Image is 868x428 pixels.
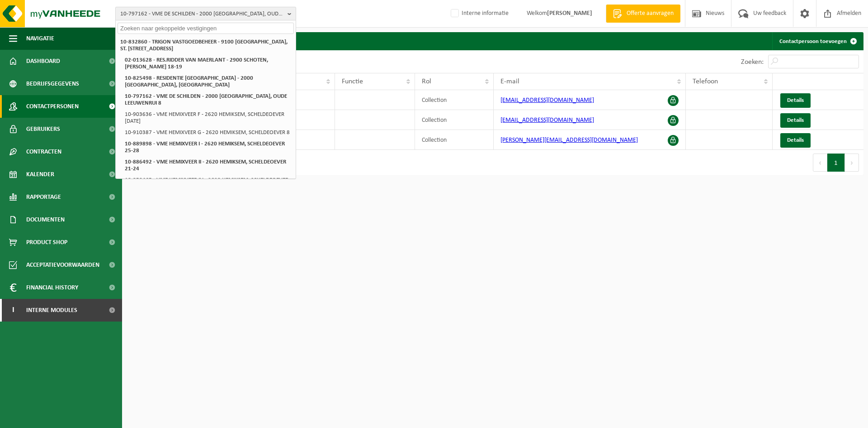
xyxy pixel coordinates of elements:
a: [EMAIL_ADDRESS][DOMAIN_NAME] [500,97,594,104]
a: [PERSON_NAME][EMAIL_ADDRESS][DOMAIN_NAME] [500,137,638,144]
strong: 10-850465 - VME HEMIXVEER IV - 2620 HEMIKSEM, SCHELDEOEVER 14-17 [125,177,288,190]
span: Contactpersonen [26,95,79,118]
span: Functie [342,78,363,85]
span: Financial History [26,276,78,299]
span: Interne modules [26,299,77,322]
span: Rol [422,78,431,85]
span: I [9,299,17,322]
span: Contracten [26,140,61,163]
span: Product Shop [26,231,67,254]
a: Details [780,93,811,108]
strong: 10-832860 - TRIGON VASTGOEDBEHEER - 9100 [GEOGRAPHIC_DATA], ST. [STREET_ADDRESS] [120,39,288,52]
li: 10-910387 - VME HEMIXVEER G - 2620 HEMIKSEM, SCHELDEOEVER 8 [122,127,294,138]
button: 10-797162 - VME DE SCHILDEN - 2000 [GEOGRAPHIC_DATA], OUDE LEEUWENRUI 8 [115,7,296,20]
span: Kalender [26,163,54,186]
span: Navigatie [26,27,54,50]
li: 10-903636 - VME HEMIXVEER F - 2620 HEMIKSEM, SCHELDEOEVER [DATE] [122,109,294,127]
button: 1 [827,154,845,172]
a: Offerte aanvragen [606,5,680,23]
span: Documenten [26,208,65,231]
span: Details [787,117,804,123]
input: Zoeken naar gekoppelde vestigingen [118,23,294,34]
span: E-mail [500,78,519,85]
span: Telefoon [693,78,718,85]
button: Next [845,154,859,172]
button: Previous [813,154,827,172]
span: Acceptatievoorwaarden [26,254,99,276]
strong: 10-797162 - VME DE SCHILDEN - 2000 [GEOGRAPHIC_DATA], OUDE LEEUWENRUI 8 [125,93,287,106]
span: Details [787,97,804,103]
a: [EMAIL_ADDRESS][DOMAIN_NAME] [500,117,594,124]
a: Contactpersoon toevoegen [772,32,863,50]
label: Interne informatie [449,7,509,20]
span: Bedrijfsgegevens [26,72,79,95]
label: Zoeken: [741,58,764,66]
span: Offerte aanvragen [624,9,676,18]
td: Collection [415,130,494,150]
span: Dashboard [26,50,60,72]
strong: 10-825498 - RESIDENTIE [GEOGRAPHIC_DATA] - 2000 [GEOGRAPHIC_DATA], [GEOGRAPHIC_DATA] [125,75,253,88]
span: Details [787,137,804,143]
td: Collection [415,90,494,110]
strong: 02-013628 - RES.RIDDER VAN MAERLANT - 2900 SCHOTEN, [PERSON_NAME] 18-19 [125,57,268,70]
td: Collection [415,110,494,130]
a: Details [780,113,811,128]
a: Details [780,133,811,148]
strong: [PERSON_NAME] [547,10,592,17]
strong: 10-886492 - VME HEMIXVEER II - 2620 HEMIKSEM, SCHELDEOEVER 21-24 [125,159,286,172]
span: Gebruikers [26,118,60,140]
strong: 10-889898 - VME HEMIXVEER I - 2620 HEMIKSEM, SCHELDEOEVER 25-28 [125,141,285,154]
span: Rapportage [26,186,61,208]
span: 10-797162 - VME DE SCHILDEN - 2000 [GEOGRAPHIC_DATA], OUDE LEEUWENRUI 8 [120,7,284,21]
